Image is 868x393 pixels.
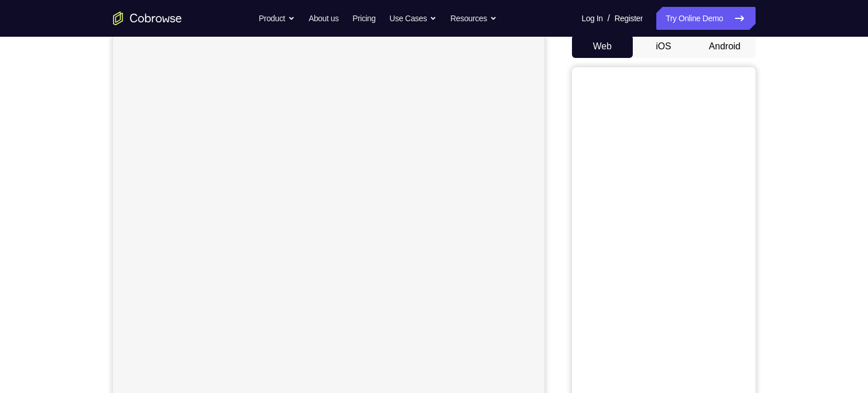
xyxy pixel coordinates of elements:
button: Resources [450,7,497,30]
a: Register [614,7,643,30]
button: Web [572,35,633,58]
a: Try Online Demo [656,7,755,30]
button: Android [694,35,756,58]
a: Log In [582,7,603,30]
a: Pricing [352,7,375,30]
button: iOS [633,35,694,58]
span: / [608,11,610,25]
button: Use Cases [390,7,437,30]
a: Go to the home page [113,11,182,25]
button: Product [259,7,295,30]
a: About us [309,7,338,30]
